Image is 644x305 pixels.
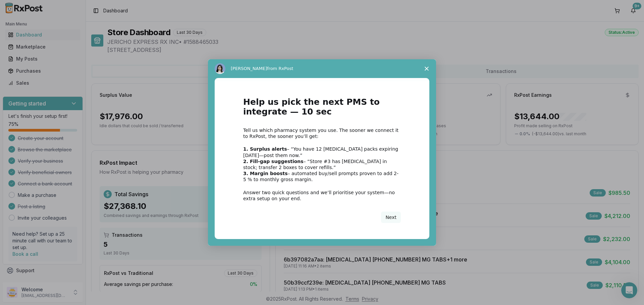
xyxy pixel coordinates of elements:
[243,159,304,164] b: 2. Fill-gap suggestions
[215,63,225,74] img: Profile image for Alice
[243,158,401,170] div: – “Store #3 has [MEDICAL_DATA] in stock; transfer 2 boxes to cover refills.”
[243,171,288,176] b: 3. Margin boosts
[231,66,267,71] span: [PERSON_NAME]
[417,59,436,78] span: Close survey
[381,212,401,223] button: Next
[243,146,287,152] b: 1. Surplus alerts
[243,189,401,202] div: Answer two quick questions and we’ll prioritise your system—no extra setup on your end.
[243,127,401,139] div: Tell us which pharmacy system you use. The sooner we connect it to RxPost, the sooner you’ll get:
[243,146,401,158] div: – “You have 12 [MEDICAL_DATA] packs expiring [DATE]—post them now.”
[243,97,401,121] h1: Help us pick the next PMS to integrate — 10 sec
[267,66,293,71] span: from RxPost
[243,170,401,182] div: – automated buy/sell prompts proven to add 2-5 % to monthly gross margin.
